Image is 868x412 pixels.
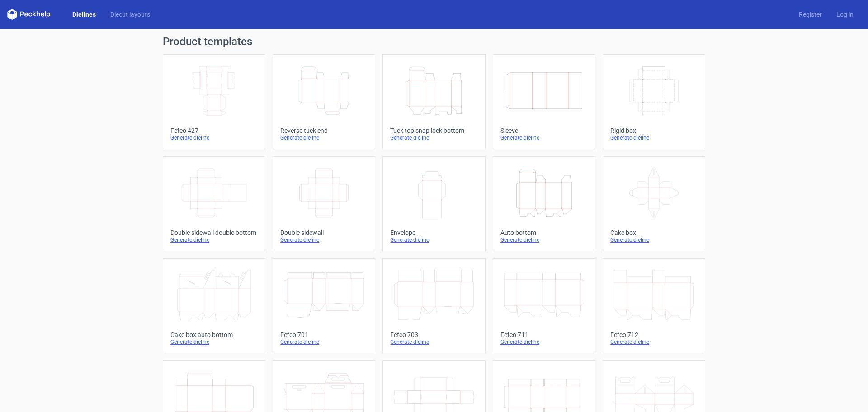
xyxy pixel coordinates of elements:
[603,156,705,251] a: Cake boxGenerate dieline
[603,258,705,353] a: Fefco 712Generate dieline
[273,156,375,251] a: Double sidewallGenerate dieline
[280,236,368,243] div: Generate dieline
[382,258,485,353] a: Fefco 703Generate dieline
[390,229,477,236] div: Envelope
[390,134,477,141] div: Generate dieline
[500,338,588,346] div: Generate dieline
[280,134,368,141] div: Generate dieline
[610,331,698,338] div: Fefco 712
[382,156,485,251] a: EnvelopeGenerate dieline
[170,331,258,338] div: Cake box auto bottom
[390,127,477,134] div: Tuck top snap lock bottom
[273,258,375,353] a: Fefco 701Generate dieline
[610,229,698,236] div: Cake box
[493,258,595,353] a: Fefco 711Generate dieline
[610,127,698,134] div: Rigid box
[382,54,485,149] a: Tuck top snap lock bottomGenerate dieline
[500,229,588,236] div: Auto bottom
[170,338,258,346] div: Generate dieline
[280,338,368,346] div: Generate dieline
[500,134,588,141] div: Generate dieline
[163,258,265,353] a: Cake box auto bottomGenerate dieline
[280,229,368,236] div: Double sidewall
[280,127,368,134] div: Reverse tuck end
[280,331,368,338] div: Fefco 701
[163,54,265,149] a: Fefco 427Generate dieline
[500,127,588,134] div: Sleeve
[829,10,861,19] a: Log in
[163,36,705,47] h1: Product templates
[500,236,588,243] div: Generate dieline
[170,127,258,134] div: Fefco 427
[390,338,477,346] div: Generate dieline
[792,10,829,19] a: Register
[273,54,375,149] a: Reverse tuck endGenerate dieline
[103,10,157,19] a: Diecut layouts
[390,331,477,338] div: Fefco 703
[170,229,258,236] div: Double sidewall double bottom
[390,236,477,243] div: Generate dieline
[170,134,258,141] div: Generate dieline
[65,10,103,19] a: Dielines
[610,236,698,243] div: Generate dieline
[493,156,595,251] a: Auto bottomGenerate dieline
[500,331,588,338] div: Fefco 711
[610,134,698,141] div: Generate dieline
[163,156,265,251] a: Double sidewall double bottomGenerate dieline
[603,54,705,149] a: Rigid boxGenerate dieline
[493,54,595,149] a: SleeveGenerate dieline
[170,236,258,243] div: Generate dieline
[610,338,698,346] div: Generate dieline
